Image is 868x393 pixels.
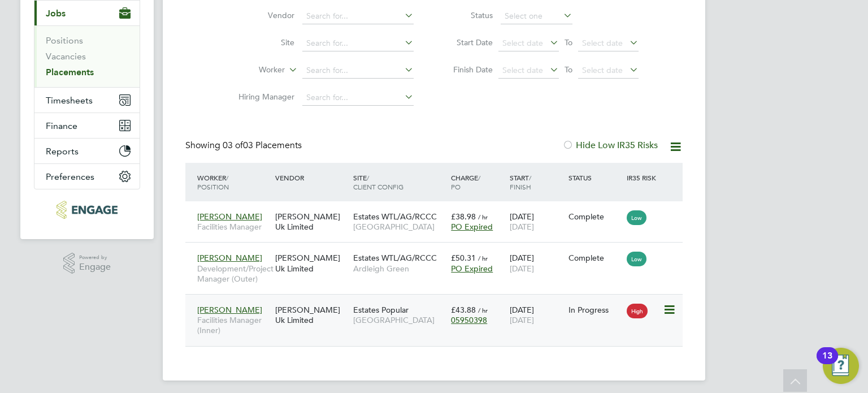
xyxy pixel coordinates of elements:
[451,264,493,274] span: PO Expired
[46,35,83,46] a: Positions
[302,8,414,24] input: Search for...
[627,210,646,225] span: Low
[194,247,683,256] a: [PERSON_NAME]Development/Project Manager (Outer)[PERSON_NAME] Uk LimitedEstates WTL/AG/RCCCArdlei...
[353,211,437,222] span: Estates WTL/AG/RCCC
[451,173,480,191] span: / PO
[34,139,140,163] button: Reports
[272,206,350,237] div: [PERSON_NAME] Uk Limited
[353,173,403,191] span: / Client Config
[451,305,476,315] span: £43.88
[223,140,302,151] span: 03 Placements
[46,146,79,157] span: Reports
[34,25,140,87] div: Jobs
[46,8,66,19] span: Jobs
[34,1,140,25] button: Jobs
[194,205,683,215] a: [PERSON_NAME]Facilities Manager[PERSON_NAME] Uk LimitedEstates WTL/AG/RCCC[GEOGRAPHIC_DATA]£38.98...
[451,222,493,232] span: PO Expired
[507,167,566,197] div: Start
[582,38,623,48] span: Select date
[34,201,140,219] a: Go to home page
[561,35,576,50] span: To
[566,167,624,188] div: Status
[197,173,229,191] span: / Position
[194,167,272,197] div: Worker
[302,36,414,51] input: Search for...
[624,167,663,188] div: IR35 Risk
[478,254,488,262] span: / hr
[442,37,493,47] label: Start Date
[272,167,350,188] div: Vendor
[507,299,566,331] div: [DATE]
[510,315,534,325] span: [DATE]
[627,304,648,318] span: High
[272,299,350,331] div: [PERSON_NAME] Uk Limited
[451,315,487,325] span: 05950398
[510,264,534,274] span: [DATE]
[46,95,93,106] span: Timesheets
[582,65,623,75] span: Select date
[272,247,350,279] div: [PERSON_NAME] Uk Limited
[197,305,262,315] span: [PERSON_NAME]
[229,37,294,47] label: Site
[510,222,534,232] span: [DATE]
[34,88,140,113] button: Timesheets
[442,10,493,20] label: Status
[451,211,476,222] span: £38.98
[448,167,507,197] div: Charge
[353,264,445,274] span: Ardleigh Green
[510,173,531,191] span: / Finish
[353,253,437,263] span: Estates WTL/AG/RCCC
[63,253,111,274] a: Powered byEngage
[350,167,448,197] div: Site
[501,8,572,24] input: Select one
[220,64,285,76] label: Worker
[34,113,140,138] button: Finance
[568,305,622,315] div: In Progress
[34,164,140,189] button: Preferences
[507,206,566,237] div: [DATE]
[229,10,294,20] label: Vendor
[451,253,476,263] span: £50.31
[823,348,859,384] button: Open Resource Center, 13 new notifications
[561,62,576,77] span: To
[197,211,262,222] span: [PERSON_NAME]
[502,38,543,48] span: Select date
[478,306,488,314] span: / hr
[223,140,243,151] span: 03 of
[627,252,646,266] span: Low
[353,315,445,325] span: [GEOGRAPHIC_DATA]
[302,90,414,106] input: Search for...
[197,222,270,232] span: Facilities Manager
[79,262,111,272] span: Engage
[229,92,294,102] label: Hiring Manager
[46,51,86,62] a: Vacancies
[562,140,658,151] label: Hide Low IR35 Risks
[197,264,270,284] span: Development/Project Manager (Outer)
[46,120,77,131] span: Finance
[507,247,566,279] div: [DATE]
[57,201,117,219] img: morganhunt-logo-retina.png
[46,171,94,182] span: Preferences
[79,253,111,262] span: Powered by
[302,63,414,79] input: Search for...
[568,211,622,222] div: Complete
[442,64,493,75] label: Finish Date
[478,213,488,221] span: / hr
[197,253,262,263] span: [PERSON_NAME]
[502,65,543,75] span: Select date
[568,253,622,263] div: Complete
[353,305,409,315] span: Estates Popular
[46,67,94,77] a: Placements
[185,140,304,152] div: Showing
[822,356,832,370] div: 13
[353,222,445,232] span: [GEOGRAPHIC_DATA]
[194,299,683,308] a: [PERSON_NAME]Facilities Manager (Inner)[PERSON_NAME] Uk LimitedEstates Popular[GEOGRAPHIC_DATA]£4...
[197,315,270,335] span: Facilities Manager (Inner)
